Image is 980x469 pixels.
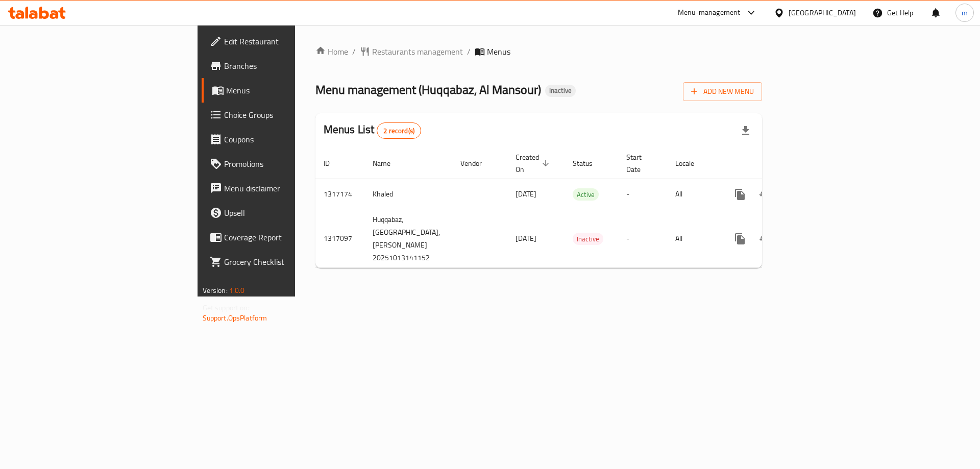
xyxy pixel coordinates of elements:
[516,232,536,245] span: [DATE]
[373,157,404,169] span: Name
[377,122,421,139] div: Total records count
[226,84,353,96] span: Menus
[626,151,655,176] span: Start Date
[202,103,361,127] a: Choice Groups
[372,45,463,58] span: Restaurants management
[675,157,707,169] span: Locale
[691,85,754,98] span: Add New Menu
[667,210,720,267] td: All
[202,201,361,225] a: Upsell
[618,179,667,210] td: -
[203,311,267,325] a: Support.OpsPlatform
[224,182,353,194] span: Menu disclaimer
[545,85,576,97] div: Inactive
[573,157,606,169] span: Status
[573,189,599,201] span: Active
[545,86,576,95] span: Inactive
[203,301,250,314] span: Get support on:
[618,210,667,267] td: -
[324,122,421,139] h2: Menus List
[202,127,361,152] a: Coupons
[224,207,353,219] span: Upsell
[315,45,763,58] nav: breadcrumb
[202,176,361,201] a: Menu disclaimer
[516,187,536,201] span: [DATE]
[224,109,353,121] span: Choice Groups
[487,45,510,58] span: Menus
[733,118,758,143] div: Export file
[573,233,603,245] span: Inactive
[224,35,353,47] span: Edit Restaurant
[202,54,361,78] a: Branches
[962,7,968,18] span: m
[224,231,353,243] span: Coverage Report
[364,179,452,210] td: Khaled
[720,148,834,179] th: Actions
[224,256,353,268] span: Grocery Checklist
[315,148,834,268] table: enhanced table
[360,45,463,58] a: Restaurants management
[224,60,353,72] span: Branches
[752,182,777,207] button: Change Status
[202,225,361,250] a: Coverage Report
[202,152,361,176] a: Promotions
[667,179,720,210] td: All
[315,78,541,101] span: Menu management ( Huqqabaz, Al Mansour )
[377,126,421,136] span: 2 record(s)
[789,7,856,18] div: [GEOGRAPHIC_DATA]
[573,188,599,201] div: Active
[678,7,741,19] div: Menu-management
[683,82,762,101] button: Add New Menu
[364,210,452,267] td: Huqqabaz, [GEOGRAPHIC_DATA],[PERSON_NAME] 20251013141152
[229,284,245,297] span: 1.0.0
[224,158,353,170] span: Promotions
[224,133,353,145] span: Coupons
[752,227,777,251] button: Change Status
[202,78,361,103] a: Menus
[516,151,552,176] span: Created On
[728,182,752,207] button: more
[203,284,228,297] span: Version:
[460,157,495,169] span: Vendor
[728,227,752,251] button: more
[202,29,361,54] a: Edit Restaurant
[202,250,361,274] a: Grocery Checklist
[467,45,471,58] li: /
[324,157,343,169] span: ID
